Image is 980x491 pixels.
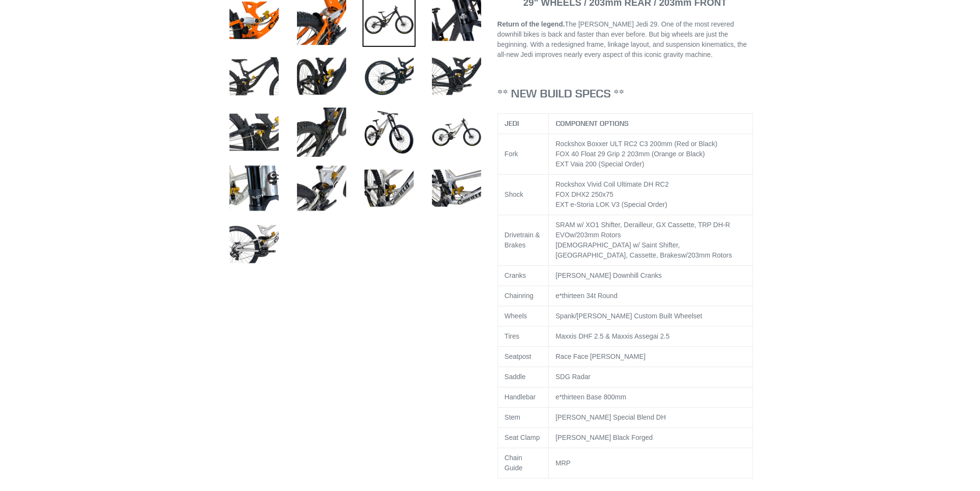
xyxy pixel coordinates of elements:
[497,134,549,175] td: Fork
[549,387,753,408] td: e*thirteen Base 800mm
[295,106,348,159] img: Load image into Gallery viewer, JEDI 29 - Complete Bike
[362,50,416,103] img: Load image into Gallery viewer, JEDI 29 - Complete Bike
[549,327,753,347] td: Maxxis DHF 2.5 & Maxxis Assegai 2.5
[228,162,281,215] img: Load image into Gallery viewer, JEDI 29 - Complete Bike
[549,428,753,448] td: [PERSON_NAME] Black Forged
[555,240,746,260] div: [DEMOGRAPHIC_DATA] w/ Saint Shifter, [GEOGRAPHIC_DATA], Cassette, Brakes w/203mm Rotors
[497,367,549,387] td: Saddle
[228,106,281,159] img: Load image into Gallery viewer, JEDI 29 - Complete Bike
[549,408,753,428] td: [PERSON_NAME] Special Blend DH
[362,162,416,215] img: Load image into Gallery viewer, JEDI 29 - Complete Bike
[497,306,549,327] td: Wheels
[497,347,549,367] td: Seatpost
[430,106,483,159] img: Load image into Gallery viewer, JEDI 29 - Complete Bike
[555,191,613,198] span: FOX DHX2 250x75
[555,201,667,208] span: EXT e-Storia LOK V3 (Special Order)
[549,266,753,286] td: [PERSON_NAME] Downhill Cranks
[497,20,565,28] strong: Return of the legend.
[295,50,348,103] img: Load image into Gallery viewer, JEDI 29 - Complete Bike
[497,114,549,134] th: JEDI
[497,19,753,60] p: The [PERSON_NAME] Jedi 29. One of the most revered downhill bikes is back and faster than ever be...
[497,387,549,408] td: Handlebar
[497,266,549,286] td: Cranks
[549,367,753,387] td: SDG Radar
[497,428,549,448] td: Seat Clamp
[549,448,753,478] td: MRP
[430,50,483,103] img: Load image into Gallery viewer, JEDI 29 - Complete Bike
[497,86,753,100] h3: ** NEW BUILD SPECS **
[549,347,753,367] td: Race Face [PERSON_NAME]
[497,175,549,215] td: Shock
[555,160,644,168] span: EXT Vaia 200 (Special Order)
[549,114,753,134] th: COMPONENT OPTIONS
[228,50,281,103] img: Load image into Gallery viewer, JEDI 29 - Complete Bike
[555,150,705,158] span: FOX 40 Float 29 Grip 2 203mm (Orange or Black)
[497,327,549,347] td: Tires
[497,215,549,266] td: Drivetrain & Brakes
[555,221,730,239] span: TRP DH-R EVO
[430,162,483,215] img: Load image into Gallery viewer, JEDI 29 - Complete Bike
[497,286,549,306] td: Chainring
[555,220,746,240] div: SRAM w/ XO1 Shifter, Derailleur, GX Cassette, w/203mm Rotors
[362,106,416,159] img: Load image into Gallery viewer, JEDI 29 - Complete Bike
[555,140,717,148] span: Rockshox Boxxer ULT RC2 C3 200mm (Red or Black)
[497,408,549,428] td: Stem
[555,312,702,320] span: Spank/[PERSON_NAME] Custom Built Wheelset
[555,180,669,188] span: Rockshox Vivid Coil Ultimate DH RC2
[497,448,549,478] td: Chain Guide
[228,218,281,271] img: Load image into Gallery viewer, JEDI 29 - Complete Bike
[549,286,753,306] td: e*thirteen 34t Round
[295,162,348,215] img: Load image into Gallery viewer, JEDI 29 - Complete Bike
